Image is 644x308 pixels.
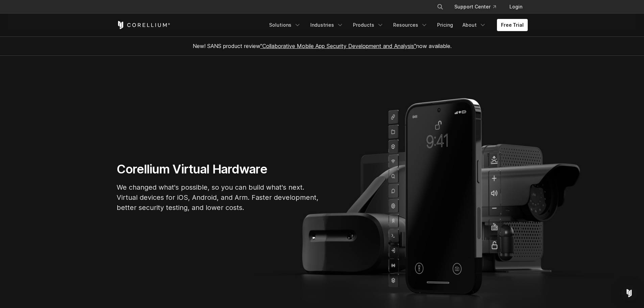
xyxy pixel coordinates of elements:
a: Free Trial [497,19,528,31]
a: "Collaborative Mobile App Security Development and Analysis" [260,43,416,49]
span: New! SANS product review now available. [193,43,452,49]
a: Resources [389,19,432,31]
div: Open Intercom Messenger [621,285,637,301]
div: Navigation Menu [429,1,528,13]
h1: Corellium Virtual Hardware [117,162,319,177]
a: Pricing [433,19,457,31]
a: Industries [306,19,348,31]
a: Support Center [449,1,501,13]
p: We changed what's possible, so you can build what's next. Virtual devices for iOS, Android, and A... [117,182,319,213]
a: Login [504,1,528,13]
a: About [458,19,490,31]
a: Corellium Home [117,21,170,29]
a: Products [349,19,388,31]
button: Search [434,1,446,13]
div: Navigation Menu [265,19,528,31]
a: Solutions [265,19,305,31]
